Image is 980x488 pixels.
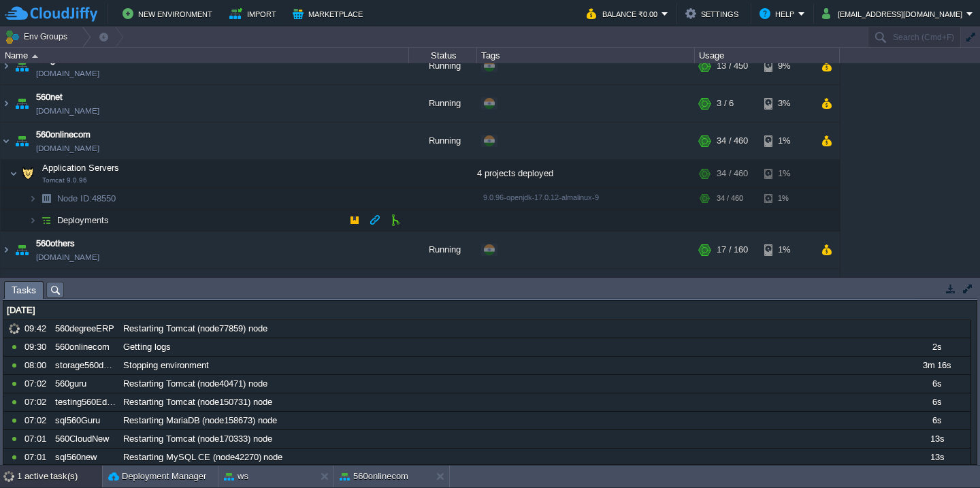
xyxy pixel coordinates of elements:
a: Node ID:48550 [56,193,118,204]
img: AMDAwAAAACH5BAEAAAAALAAAAAABAAEAAAICRAEAOw== [37,188,56,209]
a: [DOMAIN_NAME] [36,142,99,155]
img: AMDAwAAAACH5BAEAAAAALAAAAAABAAEAAAICRAEAOw== [12,85,31,122]
a: Deployments [56,214,111,226]
a: [DOMAIN_NAME] [36,250,99,264]
div: Running [409,85,477,122]
div: 07:02 [24,375,50,393]
img: AMDAwAAAACH5BAEAAAAALAAAAAABAAEAAAICRAEAOw== [32,54,38,58]
img: AMDAwAAAACH5BAEAAAAALAAAAAABAAEAAAICRAEAOw== [1,123,12,159]
div: Name [1,48,408,63]
span: Restarting MySQL CE (node42270) node [123,451,282,463]
span: Tasks [12,282,36,299]
div: 07:01 [24,430,50,448]
div: 6s [903,393,970,411]
div: 6s [903,375,970,393]
span: Restarting Tomcat (node40471) node [123,378,267,390]
img: AMDAwAAAACH5BAEAAAAALAAAAAABAAEAAAICRAEAOw== [29,188,37,209]
span: Application Servers [41,162,121,174]
span: Getting logs [123,341,171,353]
div: Tags [478,48,694,63]
img: AMDAwAAAACH5BAEAAAAALAAAAAABAAEAAAICRAEAOw== [12,269,31,306]
div: 560onlinecom [52,338,118,356]
div: 08:00 [24,357,50,374]
div: 07:01 [24,449,50,466]
button: Deployment Manager [108,470,206,483]
div: 560degreeERP [52,320,118,338]
a: [DOMAIN_NAME] [36,104,99,118]
button: Settings [685,5,742,22]
div: 2s [903,338,970,356]
div: 3m 16s [903,357,970,374]
img: AMDAwAAAACH5BAEAAAAALAAAAAABAAEAAAICRAEAOw== [12,48,31,84]
span: Restarting Tomcat (node150731) node [123,396,272,408]
div: 07:02 [24,412,50,429]
div: 13 / 450 [717,48,748,84]
img: AMDAwAAAACH5BAEAAAAALAAAAAABAAEAAAICRAEAOw== [1,85,12,122]
div: 3% [764,85,808,122]
div: 560CloudNew [52,430,118,448]
div: 3% [764,269,808,306]
img: AMDAwAAAACH5BAEAAAAALAAAAAABAAEAAAICRAEAOw== [10,160,18,187]
span: Restarting Tomcat (node77859) node [123,323,267,335]
button: Env Groups [5,27,72,46]
div: 07:02 [24,393,50,411]
a: 560onlinecom [36,128,91,142]
button: [EMAIL_ADDRESS][DOMAIN_NAME] [822,5,966,22]
div: Usage [696,48,839,63]
div: 6s [903,412,970,429]
div: 9% [764,48,808,84]
button: Balance ₹0.00 [587,5,661,22]
span: Restarting MariaDB (node158673) node [123,414,277,427]
img: AMDAwAAAACH5BAEAAAAALAAAAAABAAEAAAICRAEAOw== [1,269,12,306]
div: 1% [764,123,808,159]
button: Help [759,5,798,22]
div: Running [409,231,477,268]
button: ws [224,470,248,483]
img: AMDAwAAAACH5BAEAAAAALAAAAAABAAEAAAICRAEAOw== [18,160,37,187]
span: 48550 [56,193,118,204]
img: AMDAwAAAACH5BAEAAAAALAAAAAABAAEAAAICRAEAOw== [12,231,31,268]
div: 560guru [52,375,118,393]
div: 13s [903,449,970,466]
img: AMDAwAAAACH5BAEAAAAALAAAAAABAAEAAAICRAEAOw== [12,123,31,159]
img: AMDAwAAAACH5BAEAAAAALAAAAAABAAEAAAICRAEAOw== [1,48,12,84]
img: AMDAwAAAACH5BAEAAAAALAAAAAABAAEAAAICRAEAOw== [37,210,56,231]
div: Running [409,48,477,84]
button: Marketplace [293,5,367,22]
div: storage560degree [52,357,118,374]
div: 3 / 16 [717,269,738,306]
div: 4 projects deployed [477,160,695,187]
button: Import [229,5,280,22]
button: New Environment [122,5,216,22]
a: 560others [36,237,75,250]
img: AMDAwAAAACH5BAEAAAAALAAAAAABAAEAAAICRAEAOw== [29,210,37,231]
div: 13s [903,430,970,448]
div: 34 / 460 [717,160,748,187]
div: 1% [764,188,808,209]
a: 560test [36,274,65,288]
img: AMDAwAAAACH5BAEAAAAALAAAAAABAAEAAAICRAEAOw== [1,231,12,268]
div: 1% [764,231,808,268]
a: Application ServersTomcat 9.0.96 [41,163,121,173]
div: 1 active task(s) [17,466,102,487]
div: testing560EduBee [52,393,118,411]
span: Node ID: [57,193,92,204]
div: Running [409,123,477,159]
a: [DOMAIN_NAME] [36,67,99,80]
div: 17 / 160 [717,231,748,268]
div: 09:30 [24,338,50,356]
div: [DATE] [3,302,970,319]
a: 560net [36,91,63,104]
button: 560onlinecom [340,470,408,483]
div: sql560Guru [52,412,118,429]
div: 3 / 6 [717,85,734,122]
img: CloudJiffy [5,5,97,22]
span: Restarting Tomcat (node170333) node [123,433,272,445]
span: Tomcat 9.0.96 [42,176,87,184]
div: Running [409,269,477,306]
